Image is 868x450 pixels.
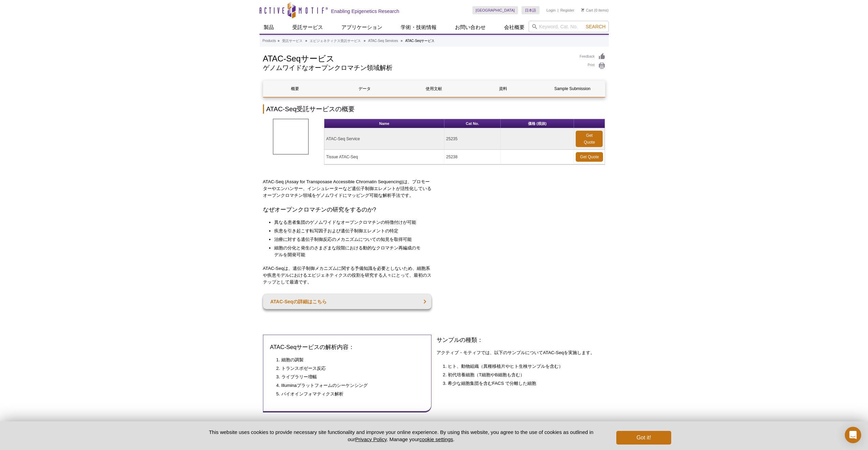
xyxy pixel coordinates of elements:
[263,81,327,97] a: 概要
[845,427,861,443] div: Open Intercom Messenger
[616,431,671,445] button: Got it!
[273,119,309,155] img: ATAC-SeqServices
[263,206,432,214] h3: なぜオープンクロマチンの研究をするのか?
[546,8,556,13] a: Login
[305,39,307,43] li: »
[401,39,403,43] li: »
[558,6,559,14] li: |
[274,228,425,234] li: 疾患を引き起こす転写因子および遺伝子制御エレメントの特定
[260,21,278,34] a: 製品
[274,236,425,243] li: 治療に対する遺伝子制御反応のメカニズムについての知見を取得可能
[560,8,574,13] a: Register
[472,6,518,14] a: [GEOGRAPHIC_DATA]
[364,39,366,43] li: »
[324,119,444,128] th: Name
[580,53,605,60] a: Feedback
[274,219,425,226] li: 異なる患者集団のゲノムワイドなオープンクロマチンの特徴付けが可能
[288,21,327,34] a: 受託サービス
[281,391,418,397] li: バイオインフォマティクス解析
[197,429,605,443] p: This website uses cookies to provide necessary site functionality and improve your online experie...
[448,372,599,378] li: 初代培養細胞（T細胞やB細胞も含む）
[540,81,604,97] a: Sample Submission
[471,81,535,97] a: 資料
[576,152,603,162] a: Get Quote
[355,436,386,442] a: Privacy Policy
[581,6,609,14] li: (0 items)
[324,128,444,150] td: ATAC-Seq Service
[263,265,432,286] p: ATAC-Seqは、遺伝子制御メカニズムに関する予備知識を必要としないため、細胞系や疾患モデルにおけるエピジェネティクスの役割を研究する人々にとって、最初のステップとして最適です。
[278,39,280,43] li: »
[270,343,425,351] h3: ATAC-Seqサービスの解析内容：
[402,81,466,97] a: 使用文献
[586,24,605,29] span: Search
[444,150,501,164] td: 25238
[337,21,386,34] a: アプリケーション
[281,357,418,363] li: 細胞の調製
[263,53,573,63] h1: ATAC-Seqサービス
[281,382,418,389] li: Illuminaプラットフォームのシーケンシング
[451,21,490,34] a: お問い合わせ
[448,380,599,387] li: 希少な細胞集団を含むFACS で分離した細胞
[437,349,605,356] p: アクティブ・モティフでは、以下のサンプルについてATAC-Seqを実施します。
[444,119,501,128] th: Cat No.
[501,119,574,128] th: 価格 (税抜)
[368,38,398,44] a: ATAC-Seq Services
[419,436,453,442] button: cookie settings
[263,178,432,199] p: ATAC-Seq (Assay for Transposase Accessible Chromatin Sequencing)は、プロモーターやエンハンサー、インシュレーターなど遺伝子制御エレ...
[405,39,435,43] li: ATAC-Seqサービス
[500,21,529,34] a: 会社概要
[331,8,399,14] h2: Enabling Epigenetics Research
[437,336,605,344] h3: サンプルの種類：
[444,128,501,150] td: 25235
[576,131,603,147] a: Get Quote
[529,21,609,32] input: Keyword, Cat. No.
[263,38,276,44] a: Products
[281,374,418,380] li: ライブラリー増幅
[580,62,605,70] a: Print
[282,38,303,44] a: 受託サービス
[274,245,425,258] li: 細胞の分化と発生のさまざまな段階における動的なクロマチン再編成のモデルを開発可能
[324,150,444,164] td: Tissue ATAC-Seq
[263,65,573,71] h2: ゲノムワイドなオープンクロマチン領域解析
[448,363,599,370] li: ヒト、動物組織（異種移植片やヒト生検サンプルを含む）
[584,24,607,30] button: Search
[581,8,584,12] img: Your Cart
[397,21,441,34] a: 学術・技術情報
[281,365,418,372] li: トランスポゼース反応
[263,104,605,114] h2: ATAC-Seq受託サービスの概要
[521,6,540,14] a: 日本語
[333,81,397,97] a: データ
[310,38,361,44] a: エピジェネティクス受託サービス
[581,8,593,13] a: Cart
[263,294,432,309] a: ATAC-Seqの詳細はこちら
